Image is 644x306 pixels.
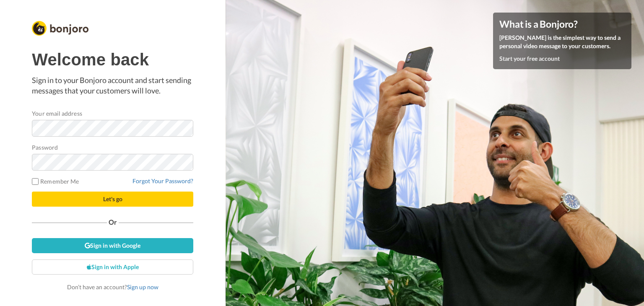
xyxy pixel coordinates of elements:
[103,195,122,202] span: Let's go
[499,55,560,62] a: Start your free account
[32,109,82,118] label: Your email address
[67,283,158,290] span: Don’t have an account?
[499,19,625,29] h4: What is a Bonjoro?
[127,283,158,290] a: Sign up now
[32,259,193,275] a: Sign in with Apple
[32,143,58,152] label: Password
[107,219,119,225] span: Or
[32,75,193,96] p: Sign in to your Bonjoro account and start sending messages that your customers will love.
[32,50,193,69] h1: Welcome back
[32,238,193,253] a: Sign in with Google
[32,178,39,185] input: Remember Me
[32,177,79,186] label: Remember Me
[32,192,193,207] button: Let's go
[132,177,193,184] a: Forgot Your Password?
[499,34,625,50] p: [PERSON_NAME] is the simplest way to send a personal video message to your customers.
